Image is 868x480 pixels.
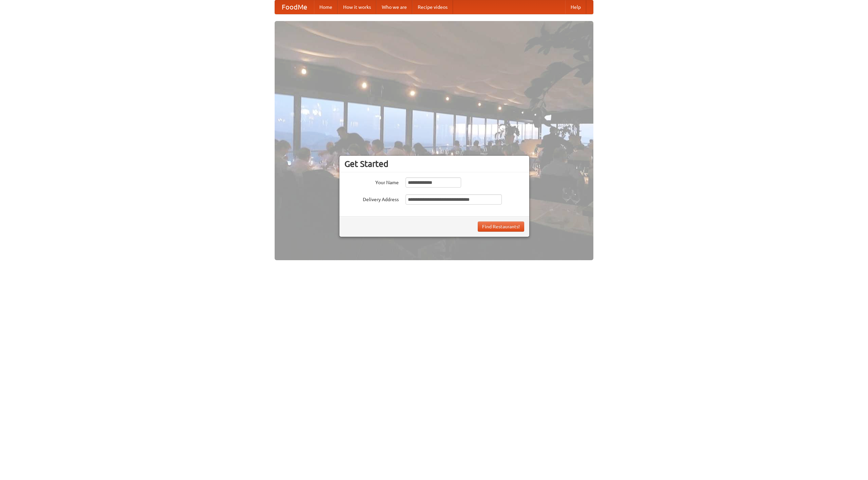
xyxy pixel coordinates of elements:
a: Help [565,0,586,14]
a: FoodMe [275,0,314,14]
a: Recipe videos [412,0,453,14]
a: Home [314,0,338,14]
h3: Get Started [344,159,524,169]
a: How it works [338,0,376,14]
a: Who we are [376,0,412,14]
label: Delivery Address [344,194,399,203]
label: Your Name [344,177,399,186]
button: Find Restaurants! [478,222,524,232]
